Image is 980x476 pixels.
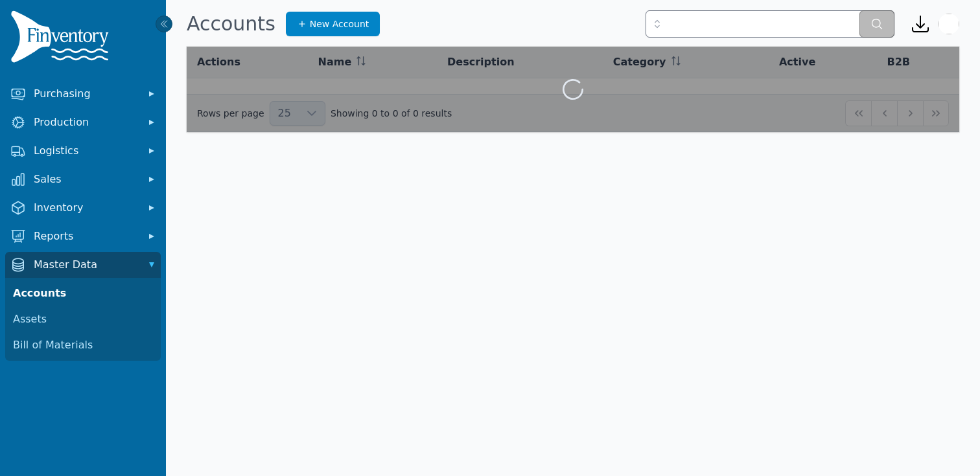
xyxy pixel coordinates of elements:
span: New Account [310,17,369,30]
span: Purchasing [34,86,137,102]
img: undefined undefined [939,14,959,34]
span: Logistics [34,143,137,159]
h1: Accounts [187,12,275,36]
button: Sales [5,166,161,192]
a: Assets [8,306,158,332]
a: New Account [286,12,380,36]
span: Reports [34,229,137,244]
button: Reports [5,223,161,249]
img: Finventory [10,10,114,68]
span: Master Data [34,257,137,273]
a: Accounts [8,280,158,306]
a: Bill of Materials [8,332,158,358]
span: Inventory [34,200,137,216]
button: Logistics [5,138,161,164]
span: Sales [34,172,137,187]
span: Production [34,115,137,130]
button: Purchasing [5,81,161,107]
button: Production [5,109,161,135]
button: Inventory [5,195,161,221]
button: Master Data [5,252,161,278]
